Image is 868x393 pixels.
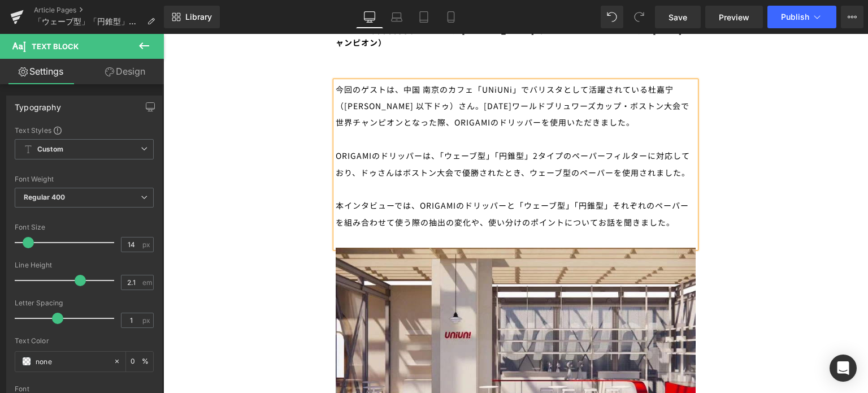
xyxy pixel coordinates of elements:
[669,11,687,23] span: Save
[781,12,809,21] span: Publish
[126,352,153,372] div: %
[841,6,863,28] button: More
[84,59,166,84] a: Design
[32,42,79,51] span: Text Block
[142,241,152,248] span: px
[142,317,152,324] span: px
[15,126,154,135] div: Text Styles
[164,6,220,28] a: New Library
[15,337,154,345] div: Text Color
[830,355,857,382] div: Open Intercom Messenger
[410,6,437,28] a: Tablet
[767,6,836,28] button: Publish
[15,299,154,307] div: Letter Spacing
[185,12,212,22] span: Library
[15,175,154,183] div: Font Weight
[15,223,154,231] div: Font Size
[172,47,532,214] div: 今回のゲストは、中国 南京のカフェ「UNiUNi」でバリスタとして活躍されている杜嘉宁（[PERSON_NAME] 以下ドゥ）さん。[DATE]ワールドブリュワーズカップ・ボストン大会で世界チャ...
[15,261,154,269] div: Line Height
[24,193,66,201] b: Regular 400
[142,279,152,286] span: em
[601,6,623,28] button: Undo
[34,6,164,15] a: Article Pages
[705,6,763,28] a: Preview
[437,6,465,28] a: Mobile
[383,6,410,28] a: Laptop
[356,6,383,28] a: Desktop
[628,6,650,28] button: Redo
[15,96,61,112] div: Typography
[172,163,532,197] div: 本インタビューでは、ORIGAMIのドリッパーと「ウェーブ型」「円錐型」それぞれのペーパーを組み合わせて使う際の抽出の変化や、使い分けのポイントについてお話を聞きました。
[37,145,63,154] b: Custom
[34,17,142,26] span: 「ウェーブ型」「円錐型」ペーパーフィルターの選択によるコーヒー抽出の変化とは？
[36,355,108,368] input: Color
[172,114,532,147] div: ORIGAMIのドリッパーは、「ウェーブ型」「円錐型」2タイプのペーパーフィルターに対応しており、ドゥさんはボストン大会で優勝されたとき、ウェーブ型のペーパーを使用されました。
[15,385,154,393] div: Font
[719,11,749,23] span: Preview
